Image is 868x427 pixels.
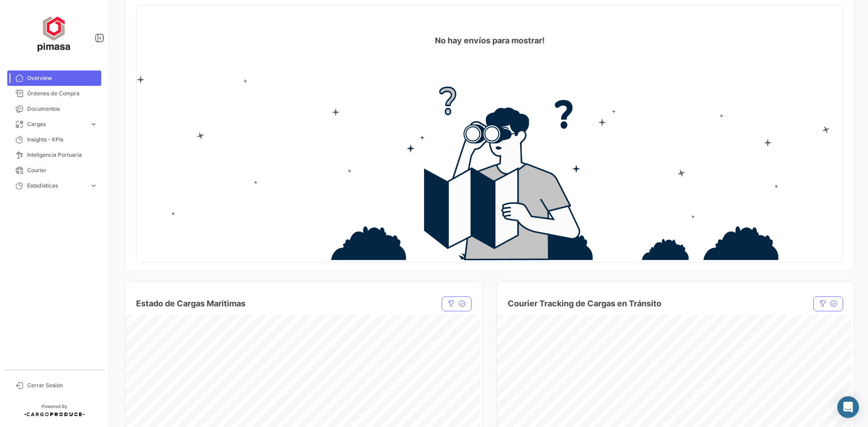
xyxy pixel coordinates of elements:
[27,105,98,113] span: Documentos
[837,396,859,418] div: Abrir Intercom Messenger
[7,101,101,117] a: Documentos
[27,166,98,174] span: Courier
[90,120,98,128] span: expand_more
[508,297,661,310] h4: Courier Tracking de Cargas en Tránsito
[27,182,86,190] span: Estadísticas
[435,34,545,47] h4: No hay envíos para mostrar!
[27,381,98,389] span: Cerrar Sesión
[27,74,98,82] span: Overview
[7,86,101,101] a: Órdenes de Compra
[27,89,98,98] span: Órdenes de Compra
[7,132,101,147] a: Insights - KPIs
[27,120,86,128] span: Cargas
[7,70,101,86] a: Overview
[136,297,245,310] h4: Estado de Cargas Maritimas
[27,136,98,144] span: Insights - KPIs
[7,163,101,178] a: Courier
[27,151,98,159] span: Inteligencia Portuaria
[137,76,843,261] img: no-info.png
[90,182,98,190] span: expand_more
[32,11,77,56] img: ff117959-d04a-4809-8d46-49844dc85631.png
[7,147,101,163] a: Inteligencia Portuaria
